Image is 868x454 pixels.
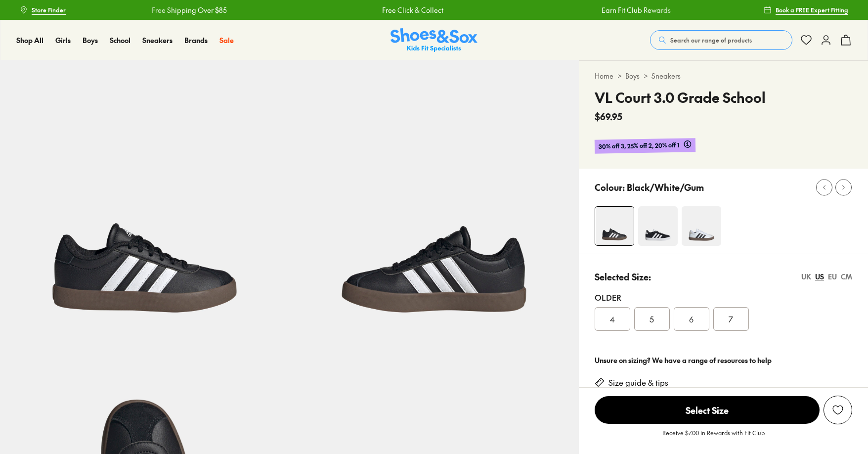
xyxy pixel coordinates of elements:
[595,110,622,123] span: $69.95
[142,35,173,45] a: Sneakers
[595,87,766,108] h4: VL Court 3.0 Grade School
[689,313,694,325] span: 6
[828,272,837,282] div: EU
[32,5,66,14] span: Store Finder
[20,1,66,19] a: Store Finder
[662,428,765,446] p: Receive $7.00 in Rewards with Fit Club
[595,71,852,81] div: > >
[184,35,208,45] a: Brands
[598,140,679,151] span: 30% off 3, 25% off 2, 20% off 1
[382,5,443,15] a: Free Click & Collect
[650,30,792,50] button: Search our range of products
[110,35,130,45] a: School
[627,181,704,194] p: Black/White/Gum
[670,36,752,45] span: Search our range of products
[801,272,811,282] div: UK
[595,181,625,194] p: Colour:
[595,396,820,424] button: Select Size
[650,313,654,325] span: 5
[625,71,640,81] a: Boys
[55,35,71,45] a: Girls
[391,28,477,52] img: SNS_Logo_Responsive.svg
[824,396,852,424] button: Add to Wishlist
[815,272,824,282] div: US
[764,1,848,19] a: Book a FREE Expert Fitting
[289,60,578,350] img: 5-548215_1
[595,71,613,81] a: Home
[776,5,848,14] span: Book a FREE Expert Fitting
[729,313,733,325] span: 7
[595,396,820,424] span: Select Size
[601,5,670,15] a: Earn Fit Club Rewards
[595,355,852,365] div: Unsure on sizing? We have a range of resources to help
[638,206,678,246] img: 4-498558_1
[841,272,852,282] div: CM
[595,207,634,245] img: 4-548214_1
[608,377,668,388] a: Size guide & tips
[10,388,49,424] iframe: Gorgias live chat messenger
[219,35,234,45] a: Sale
[651,71,681,81] a: Sneakers
[595,291,852,303] div: Older
[682,206,721,246] img: 4-498563_1
[391,28,477,52] a: Shoes & Sox
[83,35,98,45] a: Boys
[595,270,651,283] p: Selected Size:
[610,313,615,325] span: 4
[16,35,43,45] a: Shop All
[151,5,226,15] a: Free Shipping Over $85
